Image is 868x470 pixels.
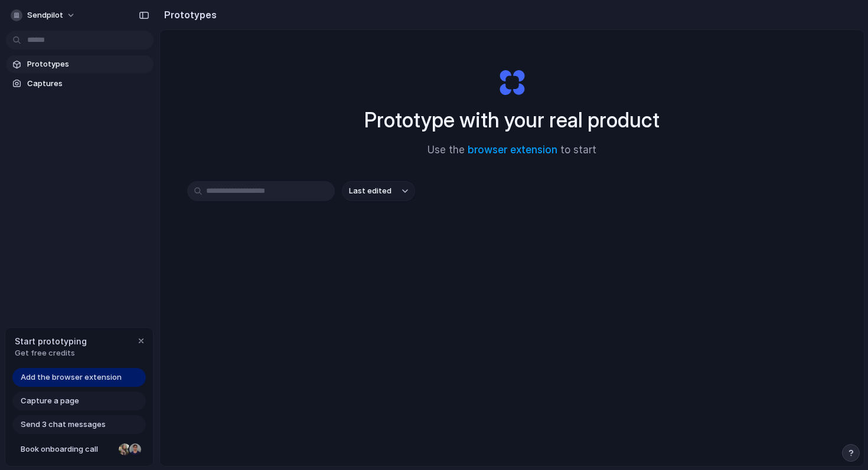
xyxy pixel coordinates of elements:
[27,9,63,21] span: Sendpilot
[15,335,87,347] span: Start prototyping
[21,443,114,455] span: Book onboarding call
[349,185,391,197] span: Last edited
[428,143,596,158] span: Use the to start
[6,6,81,25] button: Sendpilot
[128,442,142,456] div: Christian Iacullo
[21,419,106,430] span: Send 3 chat messages
[15,347,87,359] span: Get free credits
[12,440,146,459] a: Book onboarding call
[364,104,660,136] h1: Prototype with your real product
[118,442,132,456] div: Nicole Kubica
[21,395,79,407] span: Capture a page
[342,181,415,201] button: Last edited
[6,75,154,93] a: Captures
[27,58,149,70] span: Prototypes
[159,8,217,22] h2: Prototypes
[27,78,149,90] span: Captures
[21,372,122,383] span: Add the browser extension
[468,144,557,156] a: browser extension
[6,55,154,73] a: Prototypes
